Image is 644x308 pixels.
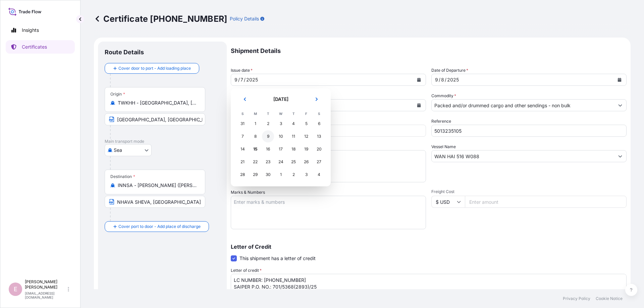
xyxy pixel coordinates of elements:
[236,143,249,155] div: Sunday, September 14, 2025
[274,110,287,117] th: W
[300,118,312,130] div: Friday, September 5, 2025
[249,143,261,155] div: Today, Monday, September 15, 2025
[256,96,305,103] h2: [DATE]
[300,143,312,155] div: Friday, September 19, 2025
[236,130,249,142] div: Sunday, September 7, 2025 selected
[249,169,261,181] div: Monday, September 29, 2025
[237,94,252,105] button: Previous
[300,169,312,181] div: Friday, October 3, 2025
[300,110,313,117] th: F
[94,13,227,24] p: Certificate [PHONE_NUMBER]
[262,118,274,130] div: Tuesday, September 2, 2025
[300,130,312,142] div: Friday, September 12, 2025
[249,118,261,130] div: Monday, September 1, 2025
[275,130,287,142] div: Wednesday, September 10, 2025
[287,169,300,181] div: Thursday, October 2, 2025
[236,118,249,130] div: Sunday, August 31, 2025
[236,156,249,168] div: Sunday, September 21, 2025
[236,169,249,181] div: Sunday, September 28, 2025
[313,156,325,168] div: Saturday, September 27, 2025
[313,118,325,130] div: Saturday, September 6, 2025
[249,130,261,142] div: Monday, September 8, 2025
[231,88,331,186] section: Calendar
[262,169,274,181] div: Tuesday, September 30, 2025
[275,169,287,181] div: Wednesday, October 1, 2025
[287,143,300,155] div: Thursday, September 18, 2025
[287,130,300,142] div: Thursday, September 11, 2025
[262,130,274,142] div: Tuesday, September 9, 2025
[236,110,325,181] table: September 2025
[287,110,300,117] th: T
[262,156,274,168] div: Tuesday, September 23, 2025
[275,143,287,155] div: Wednesday, September 17, 2025
[313,130,325,142] div: Saturday, September 13, 2025
[249,156,261,168] div: Monday, September 22, 2025
[262,110,274,117] th: T
[275,156,287,168] div: Wednesday, September 24, 2025
[275,118,287,130] div: Wednesday, September 3, 2025
[249,110,262,117] th: M
[236,110,249,117] th: S
[313,110,325,117] th: S
[230,15,259,22] p: Policy Details
[236,94,325,181] div: September 2025
[313,143,325,155] div: Saturday, September 20, 2025
[262,143,274,155] div: Tuesday, September 16, 2025
[309,94,324,105] button: Next
[313,169,325,181] div: Saturday, October 4, 2025
[287,156,300,168] div: Thursday, September 25, 2025
[300,156,312,168] div: Friday, September 26, 2025
[287,118,300,130] div: Thursday, September 4, 2025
